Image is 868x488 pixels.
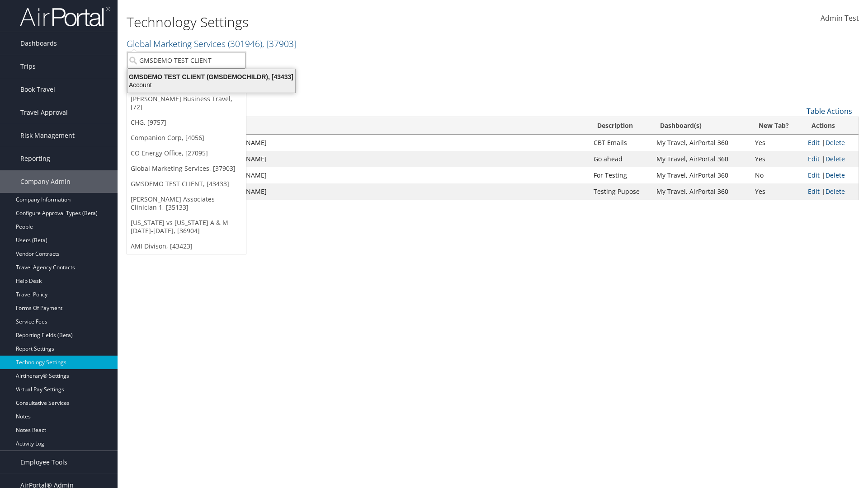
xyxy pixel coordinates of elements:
div: Account [122,81,301,89]
td: [URL][DOMAIN_NAME] [194,183,589,200]
td: My Travel, AirPortal 360 [652,151,750,167]
td: [URL][DOMAIN_NAME] [194,135,589,151]
td: Testing Pupose [589,183,652,200]
span: Dashboards [20,32,57,55]
td: | [803,183,859,200]
span: Trips [20,55,36,78]
span: Risk Management [20,124,75,147]
a: AMI Divison, [43423] [127,239,246,254]
h1: Technology Settings [127,13,615,32]
td: [URL][DOMAIN_NAME] [194,151,589,167]
a: Edit [808,187,820,196]
span: , [ 37903 ] [262,38,297,50]
span: Travel Approval [20,101,68,124]
th: New Tab? [750,117,803,135]
a: [PERSON_NAME] Associates - Clinician 1, [35133] [127,192,246,215]
a: Delete [826,187,845,196]
a: Admin Test [821,5,859,33]
span: Company Admin [20,170,71,193]
td: My Travel, AirPortal 360 [652,183,750,200]
a: Global Marketing Services, [37903] [127,161,246,176]
a: Edit [808,155,820,163]
td: Yes [750,151,803,167]
td: My Travel, AirPortal 360 [652,135,750,151]
td: Yes [750,183,803,200]
a: Delete [826,138,845,147]
td: CBT Emails [589,135,652,151]
td: For Testing [589,167,652,183]
a: CHG, [9757] [127,115,246,130]
a: Delete [826,155,845,163]
td: Yes [750,135,803,151]
a: [US_STATE] vs [US_STATE] A & M [DATE]-[DATE], [36904] [127,215,246,239]
span: Admin Test [821,13,859,23]
a: CO Energy Office, [27095] [127,145,246,161]
td: My Travel, AirPortal 360 [652,167,750,183]
div: GMSDEMO TEST CLIENT (GMSDEMOCHILDR), [43433] [122,73,301,81]
td: | [803,135,859,151]
th: Description [589,117,652,135]
td: No [750,167,803,183]
a: Companion Corp, [4056] [127,130,246,145]
td: Go ahead [589,151,652,167]
a: Global Marketing Services [127,38,297,50]
a: [PERSON_NAME] Business Travel, [72] [127,91,246,115]
a: Edit [808,138,820,147]
td: | [803,151,859,167]
th: Dashboard(s) [652,117,750,135]
span: Reporting [20,147,50,170]
a: Delete [826,171,845,179]
th: Url [194,117,589,135]
img: airportal-logo.png [20,6,110,27]
a: GMSDEMO TEST CLIENT, [43433] [127,176,246,192]
span: Employee Tools [20,451,67,474]
th: Actions [803,117,859,135]
span: ( 301946 ) [228,38,262,50]
input: Search Accounts [127,52,246,69]
span: Book Travel [20,78,55,101]
a: Edit [808,171,820,179]
a: Table Actions [807,106,852,116]
td: [URL][DOMAIN_NAME] [194,167,589,183]
td: | [803,167,859,183]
